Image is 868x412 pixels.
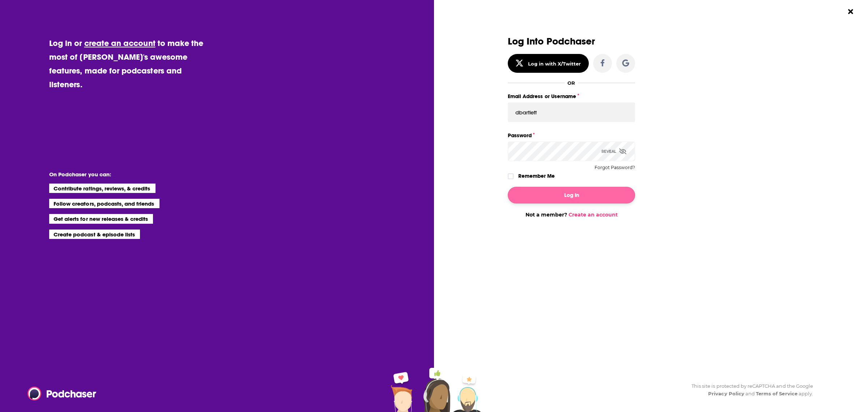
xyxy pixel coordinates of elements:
[528,61,581,67] div: Log in with X/Twitter
[49,230,140,239] li: Create podcast & episode lists
[508,92,635,101] label: Email Address or Username
[508,102,635,122] input: Email Address or Username
[508,131,635,140] label: Password
[567,80,575,86] div: OR
[569,211,618,218] a: Create an account
[49,171,194,178] li: On Podchaser you can:
[49,214,153,223] li: Get alerts for new releases & credits
[518,171,555,181] label: Remember Me
[49,199,159,208] li: Follow creators, podcasts, and friends
[595,165,635,170] button: Forgot Password?
[844,5,858,18] button: Close Button
[508,211,635,218] div: Not a member?
[508,54,589,73] button: Log in with X/Twitter
[508,36,635,47] h3: Log Into Podchaser
[27,387,97,400] img: Podchaser - Follow, Share and Rate Podcasts
[27,387,91,400] a: Podchaser - Follow, Share and Rate Podcasts
[601,142,626,161] div: Reveal
[756,391,797,396] a: Terms of Service
[686,382,813,398] div: This site is protected by reCAPTCHA and the Google and apply.
[508,187,635,203] button: Log In
[49,184,156,193] li: Contribute ratings, reviews, & credits
[84,38,156,48] a: create an account
[708,391,744,396] a: Privacy Policy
